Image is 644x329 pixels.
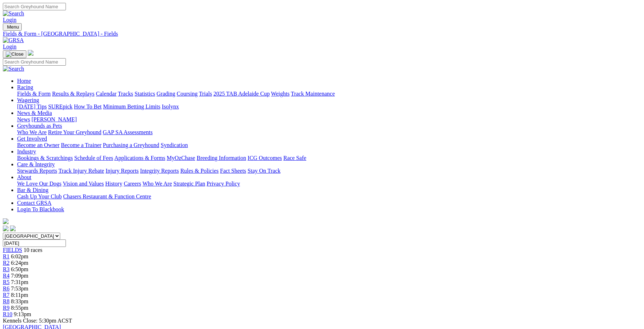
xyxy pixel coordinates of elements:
img: GRSA [3,37,24,44]
img: Search [3,66,24,72]
a: Industry [17,148,36,155]
span: 8:33pm [11,298,28,304]
a: We Love Our Dogs [17,181,61,187]
a: Coursing [177,91,198,97]
span: 8:55pm [11,305,28,311]
a: Statistics [135,91,155,97]
input: Search [3,58,66,66]
a: Injury Reports [105,168,139,174]
a: Login [3,44,16,50]
span: 7:31pm [11,279,28,285]
a: Bookings & Scratchings [17,155,73,161]
img: logo-grsa-white.png [28,50,33,56]
a: Race Safe [283,155,306,161]
a: Privacy Policy [207,181,240,187]
span: 9:13pm [14,311,31,317]
a: Breeding Information [197,155,246,161]
a: R4 [3,273,10,279]
a: Contact GRSA [17,200,51,206]
a: R8 [3,298,10,304]
a: Trials [199,91,212,97]
div: Industry [17,155,641,161]
a: GAP SA Assessments [103,129,153,135]
a: Grading [157,91,175,97]
a: [PERSON_NAME] [31,116,77,122]
a: Calendar [96,91,116,97]
a: Fields & Form [17,91,51,97]
a: ICG Outcomes [248,155,282,161]
img: facebook.svg [3,226,9,231]
span: R3 [3,266,10,272]
span: 6:24pm [11,260,28,266]
a: Minimum Betting Limits [103,103,160,110]
a: R5 [3,279,10,285]
div: News & Media [17,116,641,123]
span: FIELDS [3,247,22,253]
a: Purchasing a Greyhound [103,142,159,148]
div: Greyhounds as Pets [17,129,641,136]
span: 6:50pm [11,266,28,272]
a: Retire Your Greyhound [48,129,102,135]
a: 2025 TAB Adelaide Cup [213,91,270,97]
a: Track Injury Rebate [58,168,104,174]
img: twitter.svg [10,226,16,231]
button: Toggle navigation [3,50,26,58]
a: [DATE] Tips [17,103,47,110]
span: Kennels Close: 5:30pm ACST [3,318,72,324]
a: Cash Up Your Club [17,193,62,199]
a: Who We Are [17,129,47,135]
div: Get Involved [17,142,641,148]
span: R10 [3,311,12,317]
a: Careers [124,181,141,187]
a: Get Involved [17,136,47,142]
a: Who We Are [142,181,172,187]
a: Chasers Restaurant & Function Centre [63,193,151,199]
img: Search [3,10,24,17]
a: R1 [3,253,10,259]
a: R2 [3,260,10,266]
a: How To Bet [74,103,102,110]
span: Menu [7,24,19,30]
a: Racing [17,84,33,90]
div: About [17,181,641,187]
span: 8:11pm [11,292,28,298]
input: Select date [3,239,66,247]
a: R7 [3,292,10,298]
a: R9 [3,305,10,311]
img: Close [6,51,24,57]
a: Vision and Values [63,181,104,187]
a: Stewards Reports [17,168,57,174]
a: Tracks [118,91,133,97]
span: 7:09pm [11,273,28,279]
a: Home [17,78,31,84]
a: Stay On Track [248,168,280,174]
a: Wagering [17,97,39,103]
a: Syndication [161,142,188,148]
div: Care & Integrity [17,168,641,174]
a: About [17,174,31,180]
input: Search [3,3,66,10]
img: logo-grsa-white.png [3,218,9,224]
span: 6:02pm [11,253,28,259]
button: Toggle navigation [3,23,22,31]
a: R6 [3,285,10,292]
a: Isolynx [162,103,179,110]
a: Rules & Policies [180,168,219,174]
a: Applications & Forms [114,155,165,161]
a: Care & Integrity [17,161,55,167]
span: 10 races [24,247,42,253]
a: News & Media [17,110,52,116]
a: Bar & Dining [17,187,48,193]
a: History [105,181,122,187]
a: Integrity Reports [140,168,179,174]
div: Bar & Dining [17,193,641,200]
a: Results & Replays [52,91,94,97]
a: News [17,116,30,122]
